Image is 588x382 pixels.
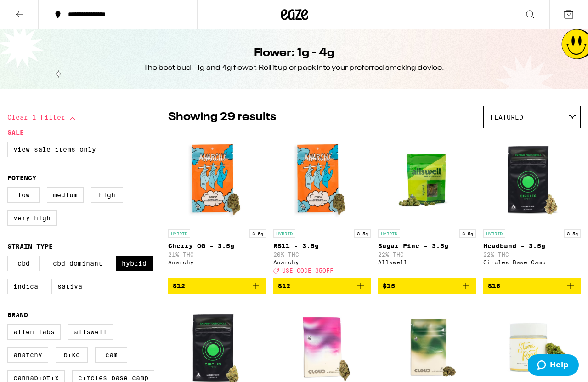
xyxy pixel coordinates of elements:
p: 3.5g [354,229,371,238]
span: $12 [173,282,185,290]
span: $12 [278,282,290,290]
label: CBD [7,256,40,271]
img: Anarchy - Cherry OG - 3.5g [171,133,263,225]
button: Add to bag [378,278,476,294]
div: Circles Base Camp [483,259,581,265]
label: Alien Labs [7,324,61,340]
a: Open page for RS11 - 3.5g from Anarchy [273,133,371,278]
label: Anarchy [7,347,48,363]
label: Hybrid [116,256,153,271]
span: USE CODE 35OFF [282,268,334,274]
img: Anarchy - RS11 - 3.5g [276,133,368,225]
a: Open page for Headband - 3.5g from Circles Base Camp [483,133,581,278]
span: $15 [383,282,395,290]
p: HYBRID [378,229,400,238]
label: Medium [47,187,84,203]
h1: Flower: 1g - 4g [254,46,334,61]
p: HYBRID [168,229,190,238]
p: 3.5g [564,229,581,238]
label: Biko [56,347,88,363]
div: Allswell [378,259,476,265]
span: Featured [490,114,523,121]
div: The best bud - 1g and 4g flower. Roll it up or pack into your preferred smoking device. [144,63,444,73]
p: HYBRID [483,229,505,238]
label: Very High [7,210,57,226]
legend: Sale [7,129,24,136]
p: HYBRID [273,229,295,238]
p: Showing 29 results [168,109,276,125]
a: Open page for Sugar Pine - 3.5g from Allswell [378,133,476,278]
legend: Potency [7,174,36,182]
p: Cherry OG - 3.5g [168,242,266,250]
p: Sugar Pine - 3.5g [378,242,476,250]
p: 3.5g [459,229,476,238]
legend: Brand [7,311,28,319]
label: Sativa [51,279,88,294]
p: 21% THC [168,251,266,257]
p: 22% THC [378,251,476,257]
div: Anarchy [273,259,371,265]
img: Circles Base Camp - Headband - 3.5g [486,133,578,225]
label: View Sale Items Only [7,142,102,157]
label: High [91,187,123,203]
label: Low [7,187,40,203]
div: Anarchy [168,259,266,265]
button: Clear 1 filter [7,106,78,129]
label: CAM [95,347,127,363]
legend: Strain Type [7,243,53,250]
a: Open page for Cherry OG - 3.5g from Anarchy [168,133,266,278]
p: 20% THC [273,251,371,257]
span: $16 [488,282,500,290]
p: 3.5g [249,229,266,238]
p: 22% THC [483,251,581,257]
label: Allswell [68,324,113,340]
iframe: Opens a widget where you can find more information [528,354,579,377]
p: Headband - 3.5g [483,242,581,250]
button: Add to bag [273,278,371,294]
img: Allswell - Sugar Pine - 3.5g [381,133,473,225]
button: Add to bag [168,278,266,294]
button: Add to bag [483,278,581,294]
label: CBD Dominant [47,256,108,271]
p: RS11 - 3.5g [273,242,371,250]
label: Indica [7,279,44,294]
